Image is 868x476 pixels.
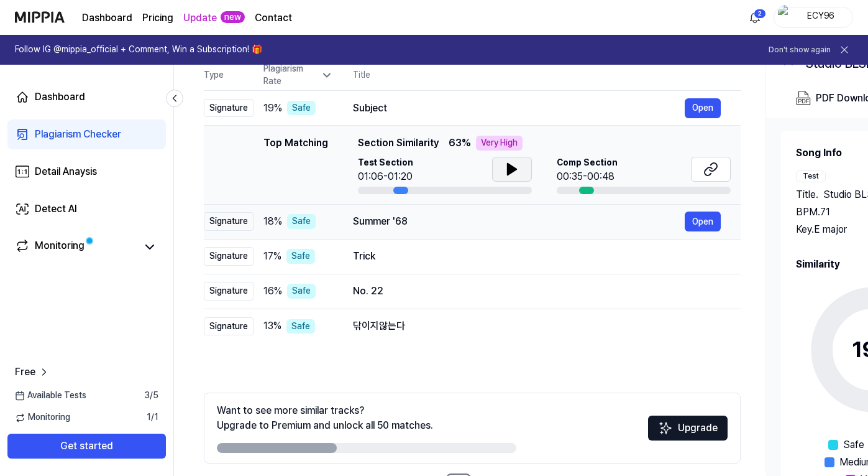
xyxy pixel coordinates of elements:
[287,214,316,229] div: Safe
[286,249,315,264] div: Safe
[797,10,845,24] div: ECY96
[353,249,721,264] div: Trick
[286,319,315,334] div: Safe
[796,91,811,106] img: PDF Download
[82,11,132,26] a: Dashboard
[745,7,765,27] button: 알림2
[747,10,762,25] img: 알림
[204,60,254,91] th: Type
[358,136,439,151] span: Section Similarity
[35,202,77,217] div: Detect AI
[204,99,254,118] div: Signature
[7,157,166,187] a: Detail Anaysis
[204,212,254,231] div: Signature
[557,169,618,184] div: 00:35-00:48
[7,194,166,224] a: Detect AI
[353,101,685,116] div: Subject
[263,249,281,264] span: 17 %
[796,170,826,182] div: Test
[263,101,282,116] span: 19 %
[7,82,166,112] a: Dashboard
[476,136,523,151] div: Very High
[7,434,166,459] button: Get started
[358,157,413,169] span: Test Section
[15,238,136,256] a: Monitoring
[796,187,818,202] span: Title .
[685,98,721,118] button: Open
[287,101,316,116] div: Safe
[217,403,433,433] div: Want to see more similar tracks? Upgrade to Premium and unlock all 50 matches.
[147,411,158,424] span: 1 / 1
[35,90,85,105] div: Dashboard
[35,238,85,256] div: Monitoring
[287,284,316,299] div: Safe
[15,390,86,402] span: Available Tests
[263,214,282,229] span: 18 %
[774,7,853,28] button: profileECY96
[843,437,864,452] span: Safe
[769,45,831,55] button: Don't show again
[204,282,254,301] div: Signature
[204,317,254,336] div: Signature
[15,411,70,424] span: Monitoring
[353,60,741,90] th: Title
[263,136,328,194] div: Top Matching
[255,11,292,26] a: Contact
[263,284,282,299] span: 16 %
[183,11,217,26] a: Update
[358,169,413,184] div: 01:06-01:20
[648,426,728,438] a: SparklesUpgrade
[449,136,471,151] span: 63 %
[754,9,766,19] div: 2
[35,127,121,142] div: Plagiarism Checker
[648,416,728,441] button: Upgrade
[144,390,158,402] span: 3 / 5
[557,157,618,169] span: Comp Section
[658,421,673,436] img: Sparkles
[7,119,166,149] a: Plagiarism Checker
[353,214,685,229] div: Summer '68
[15,365,35,380] span: Free
[142,11,173,26] a: Pricing
[221,11,245,24] div: new
[15,44,262,56] h1: Follow IG @mippia_official + Comment, Win a Subscription! 🎁
[15,365,50,380] a: Free
[263,63,333,87] div: Plagiarism Rate
[204,247,254,266] div: Signature
[35,164,97,179] div: Detail Anaysis
[685,212,721,231] button: Open
[263,319,281,334] span: 13 %
[778,5,793,30] img: profile
[353,319,721,334] div: 닦이지않는다
[353,284,721,299] div: No. 22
